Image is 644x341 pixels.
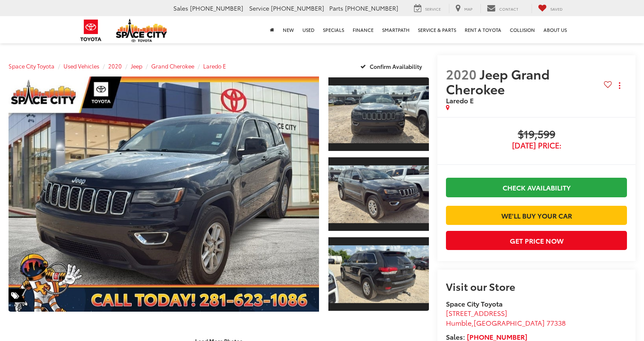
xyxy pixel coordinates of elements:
img: 2020 Jeep Grand Cherokee Laredo E [6,76,322,313]
a: New [279,16,298,43]
a: My Saved Vehicles [532,4,569,13]
a: Check Availability [446,178,627,197]
button: Get Price Now [446,231,627,250]
span: , [446,318,566,327]
span: Confirm Availability [370,63,422,70]
a: Collision [506,16,539,43]
a: Jeep [131,62,142,70]
span: Contact [499,6,518,11]
span: Service [425,6,441,11]
span: 2020 [446,65,477,83]
a: Expand Photo 0 [9,77,319,312]
span: [PHONE_NUMBER] [190,4,243,12]
a: Service [408,4,447,13]
img: 2020 Jeep Grand Cherokee Laredo E [327,165,430,223]
a: We'll Buy Your Car [446,206,627,225]
span: [PHONE_NUMBER] [345,4,398,12]
a: Rent a Toyota [460,16,506,43]
a: Used Vehicles [63,62,99,70]
span: dropdown dots [619,82,620,89]
a: Finance [348,16,378,43]
button: Actions [612,78,627,93]
span: 77338 [546,318,566,327]
span: $19,599 [446,128,627,141]
a: Contact [480,4,525,13]
span: Jeep Grand Cherokee [446,65,549,98]
span: Sales [173,4,188,12]
a: Expand Photo 1 [328,77,429,152]
a: [STREET_ADDRESS] Humble,[GEOGRAPHIC_DATA] 77338 [446,308,566,327]
button: Confirm Availability [356,59,429,74]
img: Space City Toyota [116,19,167,42]
span: Map [464,6,472,11]
span: [STREET_ADDRESS] [446,308,507,318]
a: Expand Photo 3 [328,236,429,312]
a: Used [298,16,319,43]
span: [DATE] Price: [446,141,627,150]
img: Toyota [75,17,107,44]
a: About Us [539,16,571,43]
img: 2020 Jeep Grand Cherokee Laredo E [327,85,430,143]
a: Expand Photo 2 [328,156,429,232]
img: 2020 Jeep Grand Cherokee Laredo E [327,245,430,303]
span: Humble [446,318,471,327]
span: Parts [329,4,343,12]
a: Service & Parts [414,16,460,43]
span: Saved [550,6,563,11]
span: [PHONE_NUMBER] [271,4,324,12]
a: Home [266,16,279,43]
h2: Visit our Store [446,281,627,292]
a: Space City Toyota [9,62,55,70]
a: Grand Cherokee [151,62,194,70]
span: [GEOGRAPHIC_DATA] [474,318,545,327]
a: Map [449,4,479,13]
a: Specials [319,16,348,43]
a: SmartPath [378,16,414,43]
a: 2020 [108,62,122,70]
span: Special [9,289,26,302]
a: Laredo E [203,62,226,70]
span: Laredo E [446,95,474,105]
span: Service [249,4,269,12]
strong: Space City Toyota [446,298,503,308]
